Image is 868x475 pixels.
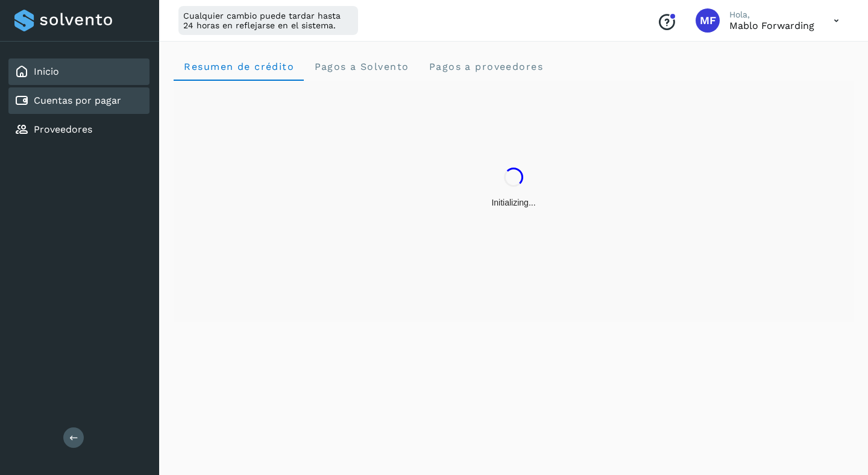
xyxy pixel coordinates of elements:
[34,66,59,77] a: Inicio
[428,61,543,72] span: Pagos a proveedores
[8,87,149,114] div: Cuentas por pagar
[8,58,149,85] div: Inicio
[183,61,294,72] span: Resumen de crédito
[34,124,92,135] a: Proveedores
[729,20,814,31] p: Mablo Forwarding
[729,10,814,20] p: Hola,
[8,116,149,143] div: Proveedores
[178,6,358,35] div: Cualquier cambio puede tardar hasta 24 horas en reflejarse en el sistema.
[313,61,409,72] span: Pagos a Solvento
[34,95,121,106] a: Cuentas por pagar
